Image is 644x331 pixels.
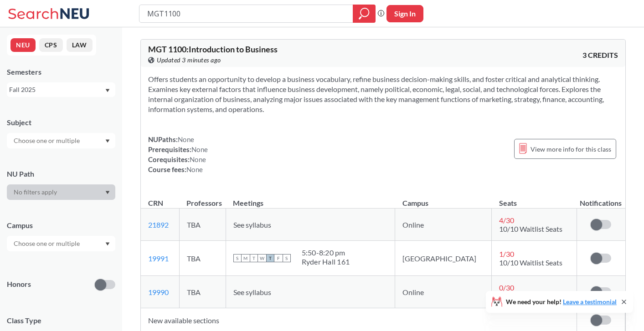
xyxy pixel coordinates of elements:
[148,44,278,54] span: MGT 1100 : Introduction to Business
[506,299,617,305] span: We need your help!
[7,117,115,127] div: Subject
[7,236,115,251] div: Dropdown arrow
[233,288,271,296] span: See syllabus
[233,254,242,262] span: S
[179,276,226,308] td: TBA
[7,279,31,290] p: Honors
[395,276,492,308] td: Online
[178,135,194,143] span: None
[395,209,492,241] td: Online
[226,189,395,209] th: Meetings
[186,165,203,173] span: None
[242,254,250,262] span: M
[499,250,514,258] span: 1 / 30
[395,189,492,209] th: Campus
[179,189,226,209] th: Professors
[148,74,618,114] section: Offers students an opportunity to develop a business vocabulary, refine business decision-making ...
[7,316,115,326] span: Class Type
[531,143,611,155] span: View more info for this class
[499,216,514,224] span: 4 / 30
[148,198,163,208] div: CRN
[7,184,115,200] div: Dropdown arrow
[105,139,110,143] svg: Dropdown arrow
[577,189,625,209] th: Notifications
[10,38,36,52] button: NEU
[302,257,350,266] div: Ryder Hall 161
[179,241,226,276] td: TBA
[386,5,423,22] button: Sign In
[499,258,562,267] span: 10/10 Waitlist Seats
[148,134,208,174] div: NUPaths: Prerequisites: Corequisites: Course fees:
[191,145,208,153] span: None
[39,38,63,52] button: CPS
[250,254,258,262] span: T
[7,82,115,97] div: Fall 2025Dropdown arrow
[7,67,115,77] div: Semesters
[7,169,115,179] div: NU Path
[7,133,115,148] div: Dropdown arrow
[266,254,274,262] span: T
[7,220,115,230] div: Campus
[67,38,93,52] button: LAW
[105,89,110,92] svg: Dropdown arrow
[9,85,104,95] div: Fall 2025
[563,298,617,306] a: Leave a testimonial
[148,220,169,229] a: 21892
[148,288,169,296] a: 19990
[258,254,266,262] span: W
[302,248,350,257] div: 5:50 - 8:20 pm
[105,242,110,246] svg: Dropdown arrow
[492,189,577,209] th: Seats
[582,50,618,60] span: 3 CREDITS
[283,254,291,262] span: S
[146,6,346,21] input: Class, professor, course number, "phrase"
[105,191,110,194] svg: Dropdown arrow
[233,220,271,229] span: See syllabus
[353,5,376,23] div: magnifying glass
[359,7,370,20] svg: magnifying glass
[499,224,562,233] span: 10/10 Waitlist Seats
[395,241,492,276] td: [GEOGRAPHIC_DATA]
[190,155,206,163] span: None
[274,254,283,262] span: F
[179,209,226,241] td: TBA
[9,238,86,249] input: Choose one or multiple
[157,55,221,65] span: Updated 3 minutes ago
[499,283,514,292] span: 0 / 30
[148,254,169,263] a: 19991
[9,135,86,146] input: Choose one or multiple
